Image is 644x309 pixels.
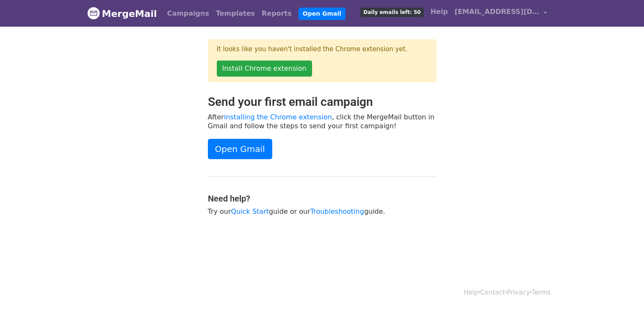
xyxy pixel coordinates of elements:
[217,45,428,54] p: It looks like you haven't installed the Chrome extension yet.
[208,193,437,204] h4: Need help?
[208,139,272,159] a: Open Gmail
[299,8,345,20] a: Open Gmail
[231,207,269,215] a: Quick Start
[224,113,332,121] a: installing the Chrome extension
[480,289,505,296] a: Contact
[217,61,312,77] a: Install Chrome extension
[464,289,478,296] a: Help
[357,3,427,20] a: Daily emails left: 50
[451,3,550,23] a: [EMAIL_ADDRESS][DOMAIN_NAME]
[87,7,100,19] img: MergeMail logo
[602,268,644,309] iframe: Chat Widget
[258,5,295,22] a: Reports
[310,207,364,215] a: Troubleshooting
[455,7,539,17] span: [EMAIL_ADDRESS][DOMAIN_NAME]
[208,207,437,216] p: Try our guide or our guide.
[208,95,437,109] h2: Send your first email campaign
[164,5,213,22] a: Campaigns
[532,289,550,296] a: Terms
[87,5,157,22] a: MergeMail
[208,113,437,130] p: After , click the MergeMail button in Gmail and follow the steps to send your first campaign!
[427,3,451,20] a: Help
[360,8,423,17] span: Daily emails left: 50
[213,5,258,22] a: Templates
[507,289,530,296] a: Privacy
